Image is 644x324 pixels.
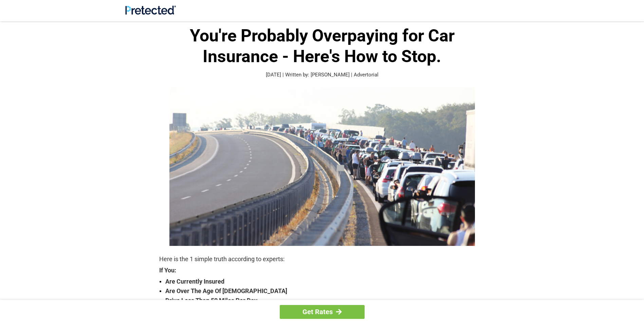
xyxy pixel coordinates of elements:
a: Get Rates [280,305,365,319]
h1: You're Probably Overpaying for Car Insurance - Here's How to Stop. [159,25,485,67]
strong: If You: [159,267,485,273]
strong: Are Over The Age Of [DEMOGRAPHIC_DATA] [165,286,485,296]
p: [DATE] | Written by: [PERSON_NAME] | Advertorial [159,71,485,79]
strong: Drive Less Than 50 Miles Per Day [165,296,485,305]
strong: Are Currently Insured [165,277,485,286]
p: Here is the 1 simple truth according to experts: [159,254,485,264]
img: Site Logo [125,5,176,15]
a: Site Logo [125,10,176,16]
